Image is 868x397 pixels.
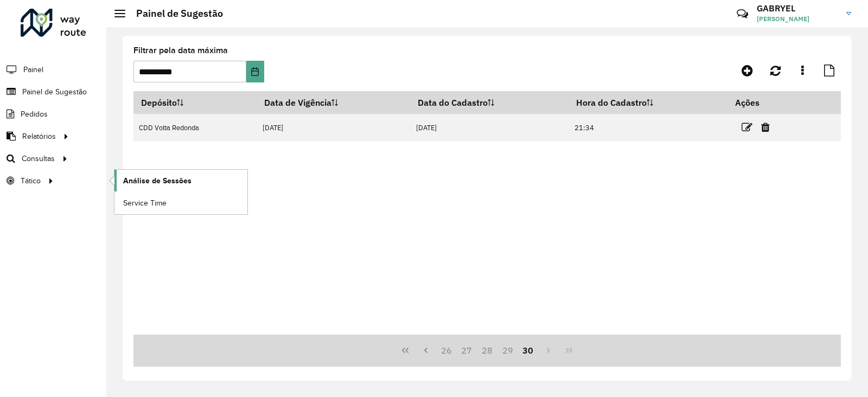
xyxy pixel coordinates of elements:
span: Service Time [123,197,167,209]
button: 27 [456,340,477,361]
th: Data do Cadastro [411,91,569,114]
td: CDD Volta Redonda [133,114,257,142]
span: Análise de Sessões [123,175,192,187]
a: Excluir [761,120,770,135]
button: 29 [497,340,518,361]
span: Relatórios [22,131,56,142]
label: Filtrar pela data máxima [133,44,228,57]
th: Ações [727,91,793,114]
button: First Page [395,340,416,361]
span: Painel [23,64,43,75]
button: Choose Date [246,61,264,82]
h3: GABRYEL [757,3,838,14]
a: Análise de Sessões [114,170,247,191]
span: Consultas [22,153,55,164]
span: Painel de Sugestão [22,86,87,98]
a: Service Time [114,192,247,214]
td: 21:34 [569,114,727,142]
th: Data de Vigência [257,91,411,114]
span: Tático [21,175,41,187]
td: [DATE] [411,114,569,142]
button: Previous Page [416,340,436,361]
th: Depósito [133,91,257,114]
a: Editar [742,120,752,135]
button: 26 [436,340,457,361]
a: Contato Rápido [731,2,754,25]
span: Pedidos [21,108,48,120]
button: 30 [518,340,539,361]
td: [DATE] [257,114,411,142]
span: [PERSON_NAME] [757,14,838,24]
h2: Painel de Sugestão [125,8,223,20]
button: 28 [477,340,497,361]
th: Hora do Cadastro [569,91,727,114]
